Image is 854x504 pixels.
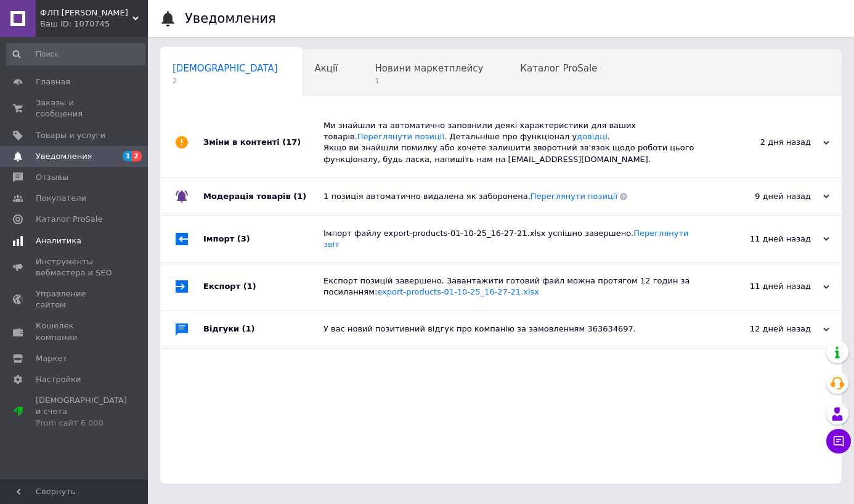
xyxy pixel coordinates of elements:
[323,120,706,165] div: Ми знайшли та автоматично заповнили деякі характеристики для ваших товарів. . Детальніше про функ...
[323,228,706,250] div: Імпорт файлу export-products-01-10-25_16-27-21.xlsx успішно завершено.
[36,172,68,183] span: Отзывы
[323,323,706,335] div: У вас новий позитивний відгук про компанію за замовленням 363634697.
[242,324,255,333] span: (1)
[375,76,483,86] span: 1
[243,282,256,291] span: (1)
[203,108,323,177] div: Зміни в контенті
[123,151,132,161] span: 1
[323,229,688,249] a: Переглянути звіт
[706,234,829,245] div: 11 дней назад
[203,216,323,262] div: Імпорт
[173,76,278,86] span: 2
[185,11,276,26] h1: Уведомления
[375,63,483,74] span: Новини маркетплейсу
[6,43,145,65] input: Поиск
[173,63,278,74] span: [DEMOGRAPHIC_DATA]
[40,18,148,30] div: Ваш ID: 1070745
[203,178,323,215] div: Модерація товарів
[293,192,306,201] span: (1)
[323,191,706,202] div: 1 позиція автоматично видалена як заборонена.
[36,353,67,364] span: Маркет
[132,151,142,161] span: 2
[520,63,597,74] span: Каталог ProSale
[36,76,70,87] span: Главная
[36,214,102,225] span: Каталог ProSale
[706,323,829,335] div: 12 дней назад
[36,235,81,246] span: Аналитика
[36,288,114,311] span: Управление сайтом
[36,97,114,120] span: Заказы и сообщения
[282,137,301,147] span: (17)
[237,234,250,243] span: (3)
[36,395,127,429] span: [DEMOGRAPHIC_DATA] и счета
[40,7,132,18] span: ФЛП Макаренко А.А.
[577,132,608,141] a: довідці
[706,137,829,148] div: 2 дня назад
[531,192,617,201] a: Переглянути позиції
[377,287,539,296] a: export-products-01-10-25_16-27-21.xlsx
[357,132,444,141] a: Переглянути позиції
[36,151,92,162] span: Уведомления
[36,418,127,429] div: Prom сайт 6 000
[203,263,323,310] div: Експорт
[36,374,81,385] span: Настройки
[323,275,706,298] div: Експорт позицій завершено. Завантажити готовий файл можна протягом 12 годин за посиланням:
[706,191,829,202] div: 9 дней назад
[36,256,114,278] span: Инструменты вебмастера и SEO
[315,63,338,74] span: Акції
[706,281,829,292] div: 11 дней назад
[36,130,105,141] span: Товары и услуги
[203,311,323,348] div: Відгуки
[36,320,114,343] span: Кошелек компании
[826,429,851,453] button: Чат с покупателем
[36,193,86,204] span: Покупатели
